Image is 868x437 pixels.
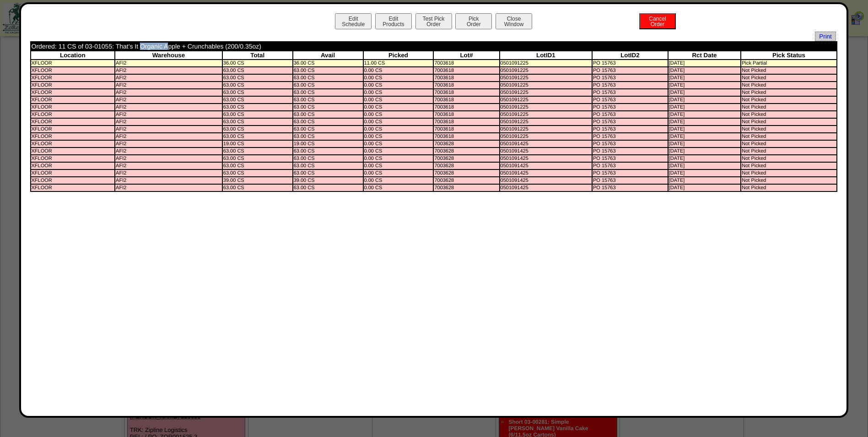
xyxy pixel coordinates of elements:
[31,148,115,154] td: XFLOOR
[293,97,363,103] td: 63.00 CS
[223,104,292,110] td: 63.00 CS
[741,141,836,147] td: Not Picked
[669,75,740,81] td: [DATE]
[375,13,412,29] button: EditProducts
[293,170,363,176] td: 63.00 CS
[500,89,592,96] td: 0501091225
[741,104,836,110] td: Not Picked
[815,32,836,41] a: Print
[669,82,740,88] td: [DATE]
[669,111,740,118] td: [DATE]
[223,75,292,81] td: 63.00 CS
[669,104,740,110] td: [DATE]
[741,185,836,191] td: Not Picked
[434,163,499,169] td: 7003628
[293,111,363,118] td: 63.00 CS
[434,104,499,110] td: 7003618
[434,141,499,147] td: 7003628
[115,141,222,147] td: AFI2
[669,126,740,132] td: [DATE]
[434,111,499,118] td: 7003618
[31,104,115,110] td: XFLOOR
[496,13,532,29] button: CloseWindow
[293,155,363,162] td: 63.00 CS
[223,82,292,88] td: 63.00 CS
[293,75,363,81] td: 63.00 CS
[669,119,740,125] td: [DATE]
[593,51,668,59] th: LotID2
[669,67,740,74] td: [DATE]
[593,104,668,110] td: PO 15763
[741,119,836,125] td: Not Picked
[669,163,740,169] td: [DATE]
[223,163,292,169] td: 63.00 CS
[293,148,363,154] td: 63.00 CS
[669,177,740,184] td: [DATE]
[293,60,363,66] td: 36.00 CS
[434,97,499,103] td: 7003618
[500,51,592,59] th: LotID1
[364,104,433,110] td: 0.00 CS
[293,177,363,184] td: 39.00 CS
[115,126,222,132] td: AFI2
[741,148,836,154] td: Not Picked
[293,82,363,88] td: 63.00 CS
[741,163,836,169] td: Not Picked
[115,170,222,176] td: AFI2
[115,89,222,96] td: AFI2
[31,82,115,88] td: XFLOOR
[500,60,592,66] td: 0501091225
[741,111,836,118] td: Not Picked
[434,177,499,184] td: 7003628
[115,60,222,66] td: AFI2
[223,141,292,147] td: 19.00 CS
[495,21,533,27] a: CloseWindow
[741,97,836,103] td: Not Picked
[364,133,433,140] td: 0.00 CS
[31,75,115,81] td: XFLOOR
[741,126,836,132] td: Not Picked
[364,126,433,132] td: 0.00 CS
[364,185,433,191] td: 0.00 CS
[500,148,592,154] td: 0501091425
[593,97,668,103] td: PO 15763
[115,104,222,110] td: AFI2
[500,155,592,162] td: 0501091425
[223,51,292,59] th: Total
[223,111,292,118] td: 63.00 CS
[115,177,222,184] td: AFI2
[593,141,668,147] td: PO 15763
[434,148,499,154] td: 7003628
[293,126,363,132] td: 63.00 CS
[31,111,115,118] td: XFLOOR
[434,170,499,176] td: 7003628
[669,60,740,66] td: [DATE]
[364,67,433,74] td: 0.00 CS
[741,60,836,66] td: Pick Partial
[364,163,433,169] td: 0.00 CS
[669,185,740,191] td: [DATE]
[31,67,115,74] td: XFLOOR
[500,67,592,74] td: 0501091225
[115,185,222,191] td: AFI2
[293,67,363,74] td: 63.00 CS
[223,155,292,162] td: 63.00 CS
[500,111,592,118] td: 0501091225
[593,60,668,66] td: PO 15763
[593,111,668,118] td: PO 15763
[31,60,115,66] td: XFLOOR
[115,51,222,59] th: Warehouse
[669,51,740,59] th: Rct Date
[115,111,222,118] td: AFI2
[593,119,668,125] td: PO 15763
[500,82,592,88] td: 0501091225
[500,97,592,103] td: 0501091225
[293,51,363,59] th: Avail
[434,89,499,96] td: 7003618
[293,163,363,169] td: 63.00 CS
[364,119,433,125] td: 0.00 CS
[500,185,592,191] td: 0501091425
[593,89,668,96] td: PO 15763
[293,141,363,147] td: 19.00 CS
